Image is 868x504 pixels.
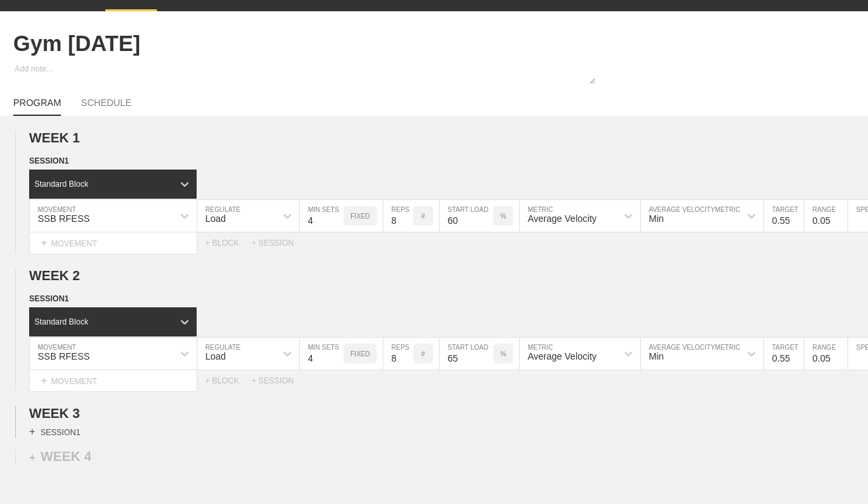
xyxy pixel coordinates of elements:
div: Standard Block [34,179,88,189]
a: SCHEDULE [81,97,131,115]
div: SSB RFESS [38,213,90,224]
div: Average Velocity [528,213,597,224]
div: Min [649,351,664,362]
input: Any [440,200,493,232]
p: % [501,213,506,220]
div: Standard Block [34,317,88,327]
div: + BLOCK [205,376,252,385]
p: FIXED [350,350,369,358]
div: MOVEMENT [29,370,197,392]
span: WEEK 3 [29,406,80,421]
span: + [41,375,47,386]
iframe: Chat Widget [802,440,868,504]
div: Min [649,213,664,224]
div: Load [205,213,226,224]
span: + [29,452,35,463]
div: + SESSION [252,376,305,385]
div: MOVEMENT [29,232,197,254]
p: # [421,350,425,358]
div: SSB RFESS [38,351,90,362]
span: + [29,426,35,437]
p: # [421,213,425,220]
span: WEEK 2 [29,268,80,283]
div: + BLOCK [205,238,252,248]
span: SESSION 1 [29,156,69,166]
div: + SESSION [252,238,305,248]
div: Average Velocity [528,351,597,362]
p: FIXED [350,213,369,220]
div: SESSION 1 [29,426,80,438]
span: + [41,237,47,248]
span: SESSION 1 [29,294,69,303]
div: WEEK 4 [29,449,91,464]
a: PROGRAM [13,97,61,116]
div: Load [205,351,226,362]
input: Any [440,338,493,370]
p: % [501,350,506,358]
span: WEEK 1 [29,130,80,145]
